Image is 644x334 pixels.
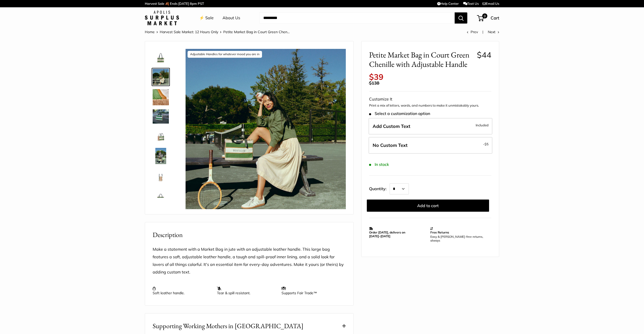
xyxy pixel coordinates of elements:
button: Search [455,12,467,24]
a: ⚡️ Sale [199,14,214,22]
span: In stock [369,162,389,167]
a: description_Stamp of authenticity printed on the back [152,187,170,206]
span: $138 [369,80,379,86]
a: Home [145,30,155,34]
p: Make a statement with a Market Bag in jute with an adjustable leather handle. This large bag feat... [153,246,346,276]
p: Soft leather handle. [153,286,212,295]
a: Petite Market Bag in Court Green Chenille with Adjustable Handle [152,127,170,145]
img: Petite Market Bag in Court Green Chenille with Adjustable Handle [153,168,169,184]
img: Petite Market Bag in Court Green Chenille with Adjustable Handle [153,128,169,144]
span: Petite Market Bag in Court Green Chen... [223,30,290,34]
div: Adjustable Handles for whatever mood you are in [188,51,262,58]
strong: Free Returns [430,230,449,234]
p: Tear & spill resistant. [217,286,276,295]
div: Customize It [369,95,491,103]
button: Add to cart [367,200,489,212]
p: Supports Fair Trade™ [281,286,341,295]
img: description_Our very first Chenille-Jute Market bag [153,49,169,65]
label: Quantity: [369,182,390,194]
span: 0 [482,13,487,18]
img: description_Stamp of authenticity printed on the back [153,188,169,205]
span: No Custom Text [373,142,408,148]
h2: Description [153,230,346,240]
img: description_Adjustable Handles for whatever mood you are in [153,69,169,85]
span: Supporting Working Mothers in [GEOGRAPHIC_DATA] [153,321,304,331]
span: $44 [477,50,491,60]
strong: Order [DATE], delivers on [DATE]–[DATE] [369,230,405,238]
a: Prev [467,30,478,34]
span: Add Custom Text [373,123,410,129]
img: description_A close up of our first Chenille Jute Market Bag [153,89,169,105]
a: Help Center [437,2,459,6]
a: Next [488,30,499,34]
label: Add Custom Text [369,118,492,135]
a: Harvest Sale Market: 12 Hours Only [160,30,218,34]
span: Petite Market Bag in Court Green Chenille with Adjustable Handle [369,50,473,69]
a: Petite Market Bag in Court Green Chenille with Adjustable Handle [152,147,170,165]
a: Email Us [482,2,499,6]
a: About Us [223,14,240,22]
img: description_Part of our original Chenille Collection [153,109,169,123]
input: Search... [259,12,455,24]
span: Select a customization option [369,111,430,116]
a: description_Adjustable Handles for whatever mood you are in [152,68,170,86]
a: Petite Market Bag in Court Green Chenille with Adjustable Handle [152,167,170,185]
span: Included [476,122,489,128]
a: Text Us [463,2,479,6]
a: description_Our very first Chenille-Jute Market bag [152,48,170,66]
a: description_Part of our original Chenille Collection [152,108,170,124]
p: Print a mix of letters, words, and numbers to make it unmistakably yours. [369,103,491,108]
img: Petite Market Bag in Court Green Chenille with Adjustable Handle [153,148,169,164]
img: description_Adjustable Handles for whatever mood you are in [186,49,346,209]
span: Cart [491,15,499,21]
span: $5 [485,142,489,146]
label: Leave Blank [369,137,492,154]
span: $39 [369,72,384,82]
nav: Breadcrumb [145,29,290,35]
img: Apolis: Surplus Market [145,11,179,25]
p: Easy & [PERSON_NAME]-free returns, always [430,235,489,242]
a: description_A close up of our first Chenille Jute Market Bag [152,88,170,106]
span: - [483,141,489,147]
a: 0 Cart [477,14,499,22]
